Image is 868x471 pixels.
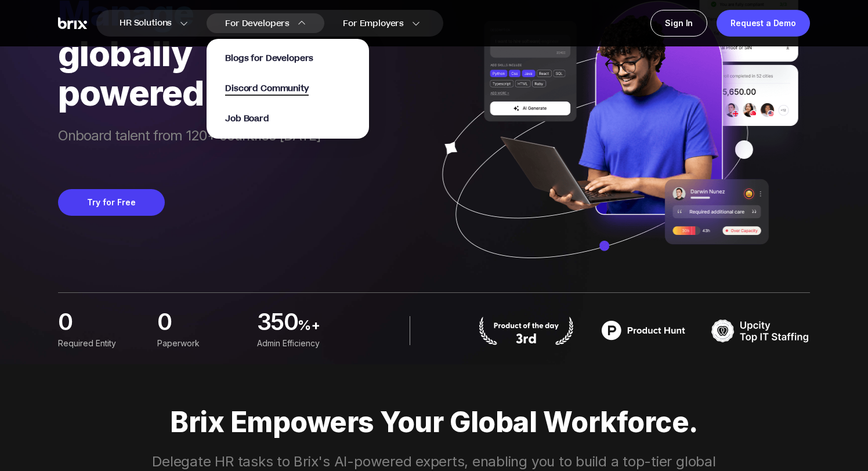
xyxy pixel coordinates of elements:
a: Job Board [225,112,269,125]
span: Job Board [225,113,269,125]
div: Admin Efficiency [257,337,342,350]
span: Onboard talent from 120+ countries [DATE] [58,126,321,166]
a: Blogs for Developers [225,52,313,64]
a: Discord Community [225,82,308,95]
span: For Developers [225,17,290,30]
img: product hunt badge [477,316,576,345]
span: Blogs for Developers [225,52,313,64]
span: HR Solutions [120,14,172,32]
span: Discord Community [225,82,308,96]
img: Brix Logo [58,17,87,30]
span: For Employers [343,17,404,30]
div: powered by AI [58,73,321,113]
div: globally [58,34,321,73]
span: %+ [298,316,342,339]
span: 350 [257,311,298,335]
a: Request a Demo [717,10,810,37]
span: 0 [157,311,171,331]
button: Try for Free [58,189,165,216]
div: Required Entity [58,337,143,350]
img: TOP IT STAFFING [711,316,810,345]
p: Brix Empowers Your Global Workforce. [16,406,852,439]
div: Paperwork [157,337,243,350]
span: 0 [58,311,72,331]
a: Sign In [650,10,707,37]
img: product hunt badge [594,316,693,345]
